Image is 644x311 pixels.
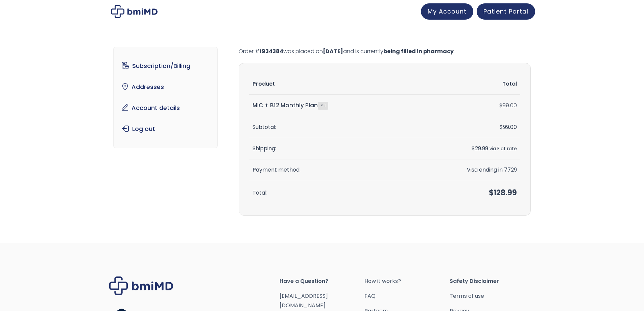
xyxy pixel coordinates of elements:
a: Subscription/Billing [119,59,212,73]
span: $ [499,102,502,109]
span: Safety Disclaimer [450,276,535,286]
span: $ [500,123,503,131]
a: FAQ [364,291,450,301]
a: [EMAIL_ADDRESS][DOMAIN_NAME] [280,292,328,309]
img: My account [111,5,158,18]
td: MIC + B12 Monthly Plan [249,95,410,116]
th: Total [410,73,520,95]
span: $ [472,145,475,152]
th: Payment method: [249,159,410,181]
a: Addresses [119,80,212,94]
mark: being filled in pharmacy [383,47,454,55]
td: Visa ending in 7729 [410,159,520,181]
span: 128.99 [489,187,517,198]
img: Brand Logo [109,276,173,295]
span: 29.99 [472,145,488,152]
span: Patient Portal [483,7,528,16]
p: Order # was placed on and is currently . [239,47,531,56]
small: via Flat rate [490,146,517,152]
span: $ [489,187,494,198]
mark: 1934384 [260,47,283,55]
nav: Account pages [113,47,218,148]
a: Log out [119,122,212,136]
span: 99.00 [500,123,517,131]
span: Have a Question? [280,276,365,286]
a: My Account [421,3,473,20]
mark: [DATE] [323,47,343,55]
a: How it works? [364,276,450,286]
a: Account details [119,101,212,115]
strong: × 1 [318,102,328,109]
th: Shipping: [249,138,410,159]
a: Terms of use [450,291,535,301]
span: My Account [428,7,467,16]
th: Total: [249,181,410,205]
a: Patient Portal [477,3,535,20]
th: Subtotal: [249,117,410,138]
bdi: 99.00 [499,102,517,109]
th: Product [249,73,410,95]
